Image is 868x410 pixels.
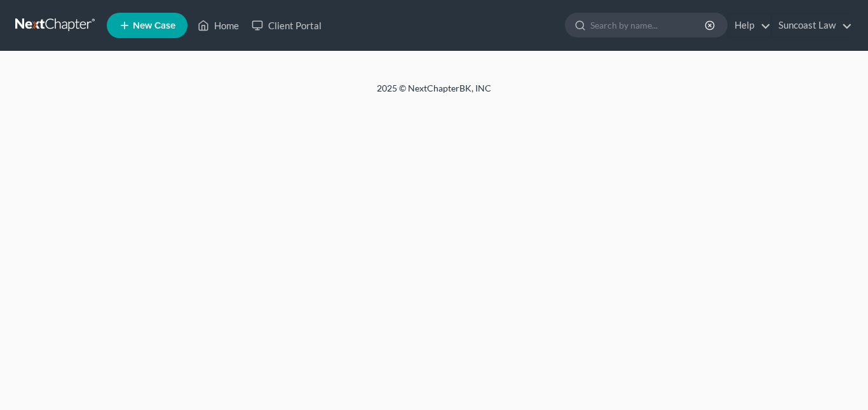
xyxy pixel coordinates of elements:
[133,21,175,31] span: New Case
[590,13,707,37] input: Search by name...
[772,14,852,37] a: Suncoast Law
[728,14,771,37] a: Help
[245,14,328,37] a: Client Portal
[72,82,796,105] div: 2025 © NextChapterBK, INC
[191,14,245,37] a: Home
